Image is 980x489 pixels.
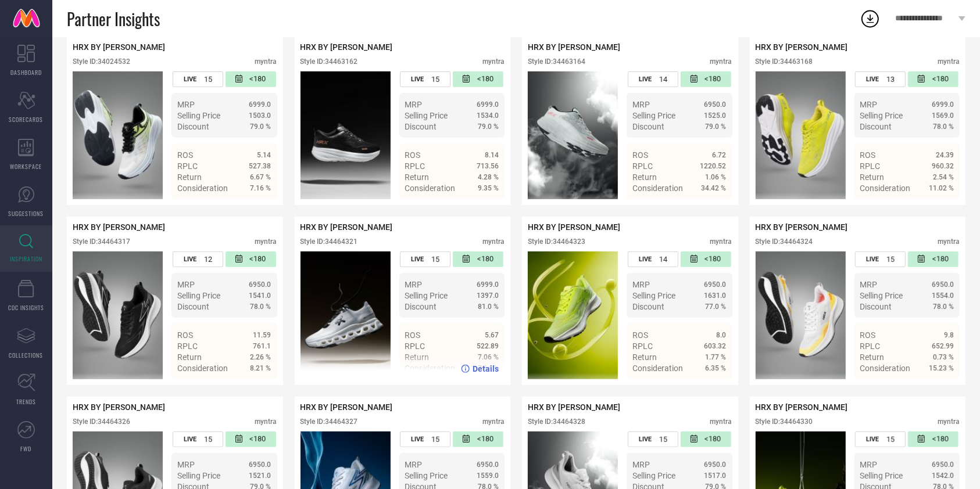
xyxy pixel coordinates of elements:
div: myntra [482,418,505,426]
div: Number of days since the style was first listed on the platform [226,71,276,87]
span: 6950.0 [704,100,727,109]
span: MRP [405,100,423,109]
span: 2.54 % [933,173,954,181]
span: 15 [886,435,895,444]
span: Discount [632,122,664,131]
div: Click to view image [528,251,618,379]
span: HRX BY [PERSON_NAME] [756,222,848,232]
div: Number of days since the style was first listed on the platform [453,251,503,267]
span: LIVE [866,436,879,443]
div: Style ID: 34464326 [73,418,130,426]
div: Click to view image [73,71,163,199]
span: 79.0 % [251,123,271,131]
div: Number of days the style has been live on the platform [628,251,678,267]
span: LIVE [866,75,879,83]
span: 24.39 [936,151,954,159]
div: Number of days since the style was first listed on the platform [908,71,958,87]
span: FWD [21,444,32,453]
span: 6950.0 [249,281,271,289]
div: Number of days since the style was first listed on the platform [681,71,731,87]
span: 11.59 [253,331,271,339]
span: CDC INSIGHTS [8,303,44,312]
span: Selling Price [860,471,903,480]
span: Return [632,353,657,362]
img: Style preview image [528,251,618,379]
div: myntra [255,57,277,66]
span: ROS [177,330,193,340]
a: Details [461,364,499,373]
span: RPLC [632,341,653,351]
span: 15.23 % [929,364,954,372]
div: Click to view image [756,251,846,379]
span: Details [928,384,954,394]
span: 6950.0 [704,461,727,469]
span: Discount [860,122,892,131]
div: Click to view image [528,71,618,199]
span: Selling Price [860,111,903,120]
span: 14 [659,75,667,84]
span: 8.0 [717,331,727,339]
span: <180 [249,254,266,264]
span: 1397.0 [477,292,499,300]
span: ROS [405,150,421,160]
div: Number of days since the style was first listed on the platform [681,251,731,267]
span: 4.28 % [478,173,499,181]
span: 960.32 [932,162,954,170]
span: Selling Price [177,471,220,480]
span: 79.0 % [706,123,727,131]
span: Details [700,204,727,214]
span: ROS [632,330,648,340]
span: Return [177,353,202,362]
span: 81.0 % [478,303,499,311]
span: 34.42 % [702,184,727,192]
span: <180 [249,434,266,444]
span: 527.38 [249,162,271,170]
span: SUGGESTIONS [9,209,44,218]
span: 6950.0 [932,281,954,289]
img: Style preview image [73,251,163,379]
span: Consideration [632,184,683,193]
span: <180 [704,434,721,444]
div: Number of days since the style was first listed on the platform [681,432,731,447]
div: Click to view image [756,71,846,199]
span: 6999.0 [932,100,954,109]
span: 1220.52 [700,162,727,170]
span: 1569.0 [932,112,954,120]
div: Number of days the style has been live on the platform [855,432,906,447]
div: Number of days since the style was first listed on the platform [908,432,958,447]
span: Discount [632,302,664,311]
span: SCORECARDS [9,115,44,124]
a: Details [461,204,499,214]
span: MRP [860,100,878,109]
div: Number of days the style has been live on the platform [855,71,906,87]
div: Style ID: 34464317 [73,238,130,246]
span: 6.35 % [706,364,727,372]
span: 15 [431,435,439,444]
span: 0.73 % [933,353,954,361]
span: 6.72 [713,151,727,159]
span: LIVE [184,75,196,83]
span: 8.14 [485,151,499,159]
span: 15 [204,75,212,84]
div: Style ID: 34464321 [301,238,358,246]
div: myntra [255,418,277,426]
span: 5.67 [485,331,499,339]
img: Style preview image [756,251,846,379]
span: 603.32 [704,342,727,350]
div: Number of days the style has been live on the platform [628,432,678,447]
span: <180 [932,254,949,264]
div: Number of days the style has been live on the platform [628,71,678,87]
span: Selling Price [405,291,448,300]
span: LIVE [411,436,424,443]
span: HRX BY [PERSON_NAME] [301,402,393,412]
span: LIVE [866,256,879,263]
span: Selling Price [405,471,448,480]
span: MRP [177,100,195,109]
span: Partner Insights [67,7,160,31]
span: INSPIRATION [10,254,42,263]
span: <180 [477,74,493,84]
span: TRENDS [16,397,36,406]
span: 713.56 [477,162,499,170]
div: Style ID: 34464330 [756,418,813,426]
span: 1541.0 [249,292,271,300]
